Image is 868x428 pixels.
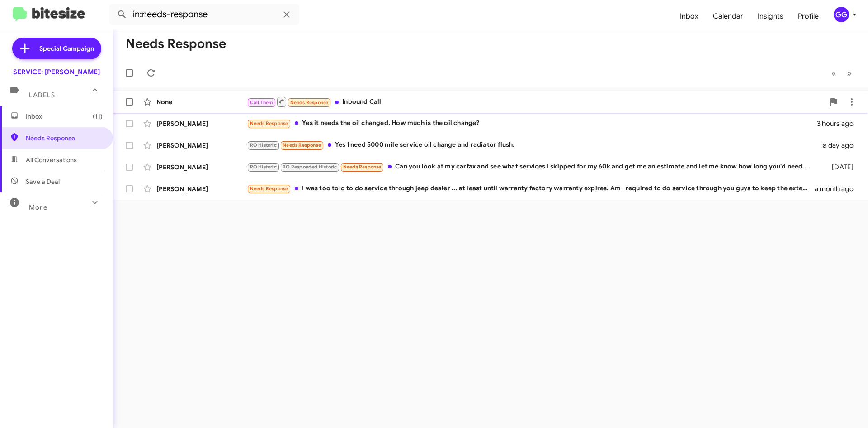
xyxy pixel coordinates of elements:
[817,141,861,150] div: a day ago
[250,164,277,170] span: RO Historic
[847,67,852,79] span: »
[247,162,817,172] div: Can you look at my carfax and see what services I skipped for my 60k and get me an estimate and l...
[250,120,288,126] span: Needs Response
[247,118,817,129] div: Yes it needs the oil changed. How much is the oil change?
[283,164,337,170] span: RO Responded Historic
[156,163,247,172] div: [PERSON_NAME]
[29,203,47,212] span: More
[156,97,247,106] div: None
[12,38,101,59] a: Special Campaign
[109,4,299,25] input: Search
[247,183,815,194] div: I was too told to do service through jeep dealer ... at least until warranty factory warranty exp...
[817,163,861,172] div: [DATE]
[290,100,329,106] span: Needs Response
[39,44,94,53] span: Special Campaign
[283,142,321,148] span: Needs Response
[93,112,103,121] span: (11)
[250,142,277,148] span: RO Historic
[26,177,60,186] span: Save a Deal
[834,7,849,22] div: GG
[815,184,861,193] div: a month ago
[26,112,103,121] span: Inbox
[826,7,858,22] button: GG
[156,119,247,128] div: [PERSON_NAME]
[706,3,750,29] a: Calendar
[26,155,77,164] span: All Conversations
[750,3,791,29] a: Insights
[817,119,861,128] div: 3 hours ago
[26,134,103,143] span: Needs Response
[156,184,247,193] div: [PERSON_NAME]
[13,67,100,77] div: SERVICE: [PERSON_NAME]
[250,100,274,106] span: Call Them
[673,3,706,29] a: Inbox
[826,64,842,82] button: Previous
[29,91,55,99] span: Labels
[343,164,382,170] span: Needs Response
[247,96,825,107] div: Inbound Call
[250,186,288,192] span: Needs Response
[826,64,857,82] nav: Page navigation example
[156,141,247,150] div: [PERSON_NAME]
[841,64,857,82] button: Next
[126,37,226,51] h1: Needs Response
[791,3,826,29] a: Profile
[831,67,836,79] span: «
[247,140,817,150] div: Yes I need 5000 mile service oil change and radiator flush.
